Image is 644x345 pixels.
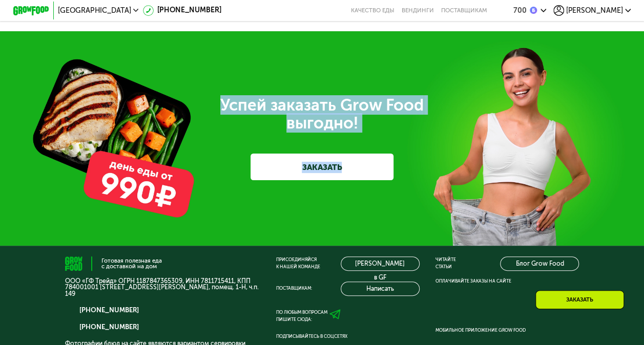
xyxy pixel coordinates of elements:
[276,256,320,271] div: Присоединяйся к нашей команде
[341,256,420,271] a: [PERSON_NAME] в GF
[276,285,312,292] div: Поставщикам:
[500,256,579,271] a: Блог Grow Food
[58,7,131,14] span: [GEOGRAPHIC_DATA]
[276,309,327,324] div: По любым вопросам пишите сюда:
[513,7,526,14] div: 700
[143,5,221,16] a: [PHONE_NUMBER]
[566,7,623,14] span: [PERSON_NAME]
[435,256,456,271] div: Читайте статьи
[435,278,579,285] div: Оплачивайте заказы на сайте
[535,290,624,309] div: Заказать
[402,7,434,14] a: Вендинги
[351,7,394,14] a: Качество еды
[65,278,260,297] p: ООО «ГФ Трейд» ОГРН 1187847365309, ИНН 7811715411, КПП 784001001 [STREET_ADDRESS][PERSON_NAME], п...
[251,154,393,180] a: ЗАКАЗАТЬ
[441,7,487,14] div: поставщикам
[276,333,420,340] div: Подписывайтесь в соцсетях
[79,322,139,333] a: [PHONE_NUMBER]
[435,327,579,334] div: Мобильное приложение Grow Food
[79,305,139,316] a: [PHONE_NUMBER]
[72,96,573,132] div: Успей заказать Grow Food выгодно!
[101,258,162,270] div: Готовая полезная еда с доставкой на дом
[341,282,420,296] button: Написать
